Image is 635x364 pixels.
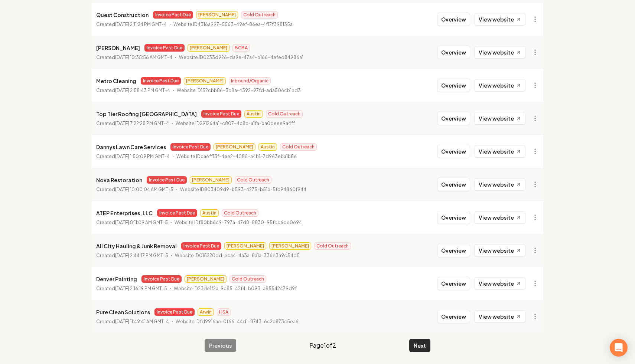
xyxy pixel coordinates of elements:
[475,277,525,290] a: View website
[437,79,470,92] button: Overview
[190,176,232,184] span: [PERSON_NAME]
[266,110,303,118] span: Cold Outreach
[181,242,221,250] span: Invoice Past Due
[200,209,219,217] span: Austin
[185,275,227,283] span: [PERSON_NAME]
[154,308,195,316] span: Invoice Past Due
[229,275,266,283] span: Cold Outreach
[214,143,255,151] span: [PERSON_NAME]
[244,110,263,118] span: Austin
[115,286,167,291] time: [DATE] 2:16:19 PM GMT-5
[269,242,311,250] span: [PERSON_NAME]
[96,242,177,250] p: All City Hauling & Junk Removal
[176,153,297,160] p: Website ID ca6ff13f-4ee2-4086-a4b1-7d963eba1b8e
[232,44,250,52] span: BCBA
[115,187,173,192] time: [DATE] 10:00:04 AM GMT-5
[153,11,193,19] span: Invoice Past Due
[176,120,295,127] p: Website ID 291264a1-c807-4c8c-a1fa-ba0deee9a4ff
[475,13,525,26] a: View website
[141,77,181,85] span: Invoice Past Due
[96,176,142,184] p: Nova Restoration
[96,153,170,160] p: Created
[115,154,170,159] time: [DATE] 1:50:09 PM GMT-4
[170,143,211,151] span: Invoice Past Due
[437,244,470,257] button: Overview
[96,120,169,127] p: Created
[96,219,168,226] p: Created
[96,142,166,151] p: Dannys Lawn Care Services
[475,145,525,158] a: View website
[115,220,168,225] time: [DATE] 8:11:09 AM GMT-5
[224,242,266,250] span: [PERSON_NAME]
[96,54,172,61] p: Created
[235,176,271,184] span: Cold Outreach
[610,339,628,357] div: Open Intercom Messenger
[96,209,153,217] p: ATEP Enterprises, LLC
[174,285,297,292] p: Website ID 23de1f2a-9c85-42f4-b093-a85542479d9f
[437,13,470,26] button: Overview
[115,121,169,126] time: [DATE] 7:22:28 PM GMT-4
[175,252,300,259] p: Website ID 015220dd-eca4-4a3a-8a1a-336e3a9d54d5
[96,10,149,19] p: Quest Construction
[96,308,150,317] p: Pure Clean Solutions
[217,308,231,316] span: HSA
[241,11,278,19] span: Cold Outreach
[437,46,470,59] button: Overview
[309,341,336,350] span: Page 1 of 2
[475,112,525,125] a: View website
[437,178,470,191] button: Overview
[184,77,226,85] span: [PERSON_NAME]
[280,143,317,151] span: Cold Outreach
[96,21,167,28] p: Created
[475,178,525,191] a: View website
[437,277,470,290] button: Overview
[141,275,182,283] span: Invoice Past Due
[96,285,167,292] p: Created
[475,79,525,92] a: View website
[437,310,470,323] button: Overview
[96,186,173,193] p: Created
[96,76,136,85] p: Metro Cleaning
[437,145,470,158] button: Overview
[96,109,197,118] p: Top Tier Roofing [GEOGRAPHIC_DATA]
[314,242,351,250] span: Cold Outreach
[475,46,525,59] a: View website
[475,244,525,257] a: View website
[475,310,525,323] a: View website
[258,143,277,151] span: Austin
[198,308,214,316] span: Arwin
[96,87,170,94] p: Created
[437,112,470,125] button: Overview
[437,211,470,224] button: Overview
[188,44,229,52] span: [PERSON_NAME]
[96,43,140,52] p: [PERSON_NAME]
[96,275,137,283] p: Denver Painting
[115,319,169,324] time: [DATE] 11:49:41 AM GMT-4
[173,21,293,28] p: Website ID 4316a997-5563-49ef-86ea-4f17f398135a
[475,211,525,224] a: View website
[157,209,197,217] span: Invoice Past Due
[115,22,167,27] time: [DATE] 2:11:24 PM GMT-4
[179,54,303,61] p: Website ID 0233d926-da9e-47a4-b166-4efed84986a1
[229,77,271,85] span: Inbound/Organic
[177,87,301,94] p: Website ID 152cbb86-3c8a-4392-97fd-ada506cb1bd3
[175,219,302,226] p: Website ID f80bb6c9-797a-47d8-8830-95fcc6de0e94
[115,253,168,258] time: [DATE] 2:44:17 PM GMT-5
[409,339,430,352] button: Next
[144,44,185,52] span: Invoice Past Due
[96,318,169,325] p: Created
[96,252,168,259] p: Created
[201,110,241,118] span: Invoice Past Due
[196,11,238,19] span: [PERSON_NAME]
[222,209,258,217] span: Cold Outreach
[176,318,299,325] p: Website ID fd9916ae-0f66-44d1-8743-6c2c873c5ea6
[115,55,172,60] time: [DATE] 10:35:56 AM GMT-4
[147,176,187,184] span: Invoice Past Due
[180,186,306,193] p: Website ID 803409d9-b593-4275-b51b-5fc94860f944
[115,88,170,93] time: [DATE] 2:58:43 PM GMT-4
